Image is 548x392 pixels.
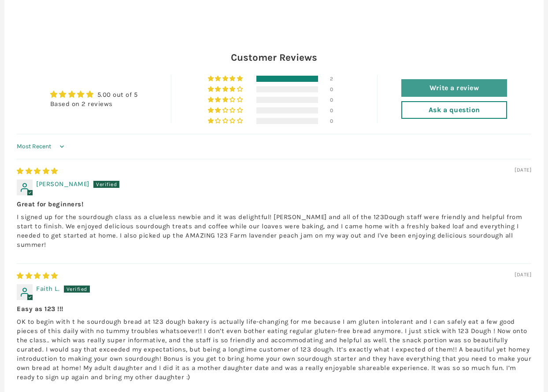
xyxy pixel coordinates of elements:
[17,304,531,314] b: Easy as 123 !!!
[401,79,507,97] a: Write a review
[515,166,531,174] span: [DATE]
[36,285,59,293] span: Faith L.
[36,180,89,188] span: [PERSON_NAME]
[17,167,58,175] span: 5 star review
[401,101,507,119] a: Ask a question
[17,317,531,382] p: OK to begin with t he sourdough bread at 123 dough bakery is actually life-changing for me becaus...
[17,138,67,155] select: Sort dropdown
[17,212,531,249] p: I signed up for the sourdough class as a clueless newbie and it was delightful! [PERSON_NAME] and...
[17,272,58,280] span: 5 star review
[330,76,341,82] div: 2
[515,271,531,278] span: [DATE]
[50,89,138,99] div: Average rating is 5.00 stars
[17,200,531,209] b: Great for beginners!
[208,76,244,82] div: 100% (2) reviews with 5 star rating
[17,51,531,65] h2: Customer Reviews
[97,91,138,99] a: 5.00 out of 5
[50,99,138,109] div: Based on 2 reviews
